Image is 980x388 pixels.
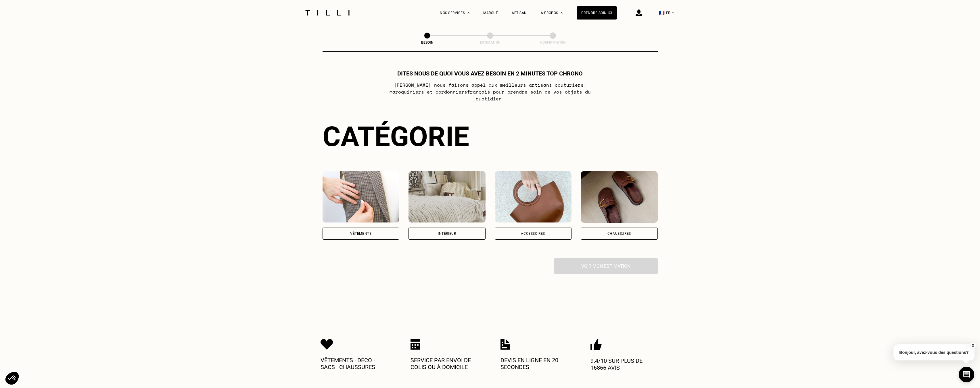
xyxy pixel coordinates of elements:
[893,344,975,360] p: Bonjour, avez-vous des questions?
[577,6,617,20] a: Prendre soin ici
[483,11,498,15] a: Marque
[398,40,456,44] div: Besoin
[659,10,665,15] span: 🇫🇷
[438,232,456,235] div: Intérieur
[970,342,976,349] button: X
[397,70,583,77] h1: Dites nous de quoi vous avez besoin en 2 minutes top chrono
[590,339,602,350] img: Icon
[411,339,420,350] img: Icon
[521,232,545,235] div: Accessoires
[581,171,658,223] img: Chaussures
[524,40,582,44] div: Confirmation
[512,11,527,15] a: Artisan
[672,12,674,13] img: menu déroulant
[500,357,569,370] p: Devis en ligne en 20 secondes
[409,171,486,223] img: Intérieur
[636,9,642,16] img: icône connexion
[500,339,510,350] img: Icon
[467,12,469,13] img: Menu déroulant
[321,339,333,350] img: Icon
[323,121,658,153] div: Catégorie
[376,82,604,102] p: [PERSON_NAME] nous faisons appel aux meilleurs artisans couturiers , maroquiniers et cordonniers ...
[303,10,352,15] img: Logo du service de couturière Tilli
[411,357,480,370] p: Service par envoi de colis ou à domicile
[590,357,659,371] p: 9.4/10 sur plus de 16866 avis
[323,171,400,223] img: Vêtements
[495,171,572,223] img: Accessoires
[461,40,519,44] div: Estimation
[607,232,631,235] div: Chaussures
[561,12,563,13] img: Menu déroulant à propos
[350,232,371,235] div: Vêtements
[321,357,390,370] p: Vêtements · Déco · Sacs · Chaussures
